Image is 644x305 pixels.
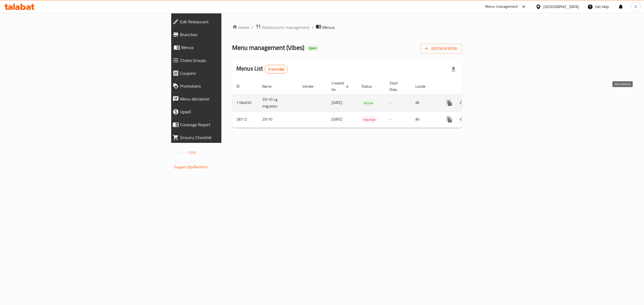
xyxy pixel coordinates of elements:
span: ID [236,83,247,90]
a: Grocery Checklist [168,131,279,144]
a: Coupons [168,67,279,80]
button: Change Status [456,96,469,109]
h2: Menus List [236,65,288,73]
button: Change Status [456,113,469,126]
span: Open [306,46,319,50]
a: Edit Restaurant [168,15,279,28]
div: Total records count [265,65,288,73]
span: Version: [174,149,187,156]
span: Get support on: [174,158,199,165]
span: Branches [180,31,275,38]
span: Menus [322,24,335,31]
span: Menu disclaimer [180,96,275,102]
a: Branches [168,28,279,41]
span: Edit Restaurant [180,18,275,25]
span: Restaurants management [262,24,310,31]
li: / [312,24,314,31]
span: Grocery Checklist [180,134,275,141]
a: Coverage Report [168,118,279,131]
div: Inactive [361,116,378,123]
span: Coupons [180,70,275,76]
a: Menu disclaimer [168,92,279,105]
span: Vendor [302,83,321,90]
a: Choice Groups [168,54,279,67]
button: more [443,113,456,126]
nav: breadcrumb [232,24,462,31]
a: Restaurants management [255,24,310,31]
span: Coverage Report [180,121,275,128]
span: Add New Menu [425,45,458,52]
a: Menus [168,41,279,54]
span: Start Date [390,80,405,93]
span: [DATE] [331,99,342,106]
td: All [411,111,439,128]
span: Created On [331,80,351,93]
span: Menus [181,44,275,51]
span: Locale [415,83,432,90]
span: Status [361,83,379,90]
th: Actions [439,78,499,95]
span: 1.0.0 [188,149,196,156]
button: more [443,96,456,109]
td: - [385,94,411,111]
div: Active [361,100,375,106]
span: [DATE] [331,116,342,123]
a: Upsell [168,105,279,118]
td: - [385,111,411,128]
table: enhanced table [232,78,499,128]
span: Choice Groups [180,57,275,64]
span: Name [262,83,279,90]
span: Active [361,100,375,106]
span: Promotions [180,83,275,89]
div: Open [306,45,319,51]
span: 2 record(s) [265,67,288,72]
a: Support.OpsPlatform [174,163,208,170]
button: Add New Menu [420,44,462,54]
span: Upsell [180,109,275,115]
div: Export file [447,63,460,76]
div: [GEOGRAPHIC_DATA] [543,4,579,10]
td: All [411,94,439,111]
div: Menu-management [485,3,518,10]
span: D [635,4,637,10]
span: Inactive [361,117,378,123]
a: Promotions [168,80,279,92]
